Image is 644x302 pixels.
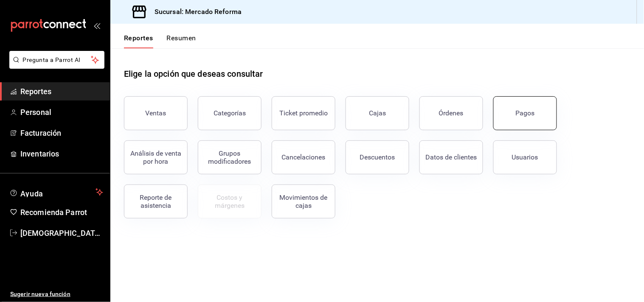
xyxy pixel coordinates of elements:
[277,193,330,210] div: Movimientos de cajas
[20,207,103,218] span: Recomienda Parrot
[272,140,335,174] button: Cancelaciones
[426,153,477,161] div: Datos de clientes
[279,109,328,117] div: Ticket promedio
[124,34,196,48] div: navigation tabs
[93,22,100,29] button: open_drawer_menu
[346,140,409,174] button: Descuentos
[272,96,335,130] button: Ticket promedio
[512,153,538,161] div: Usuarios
[124,34,153,48] button: Reportes
[129,193,182,210] div: Reporte de asistencia
[146,109,166,117] div: Ventas
[20,127,103,139] span: Facturación
[9,51,104,69] button: Pregunta a Parrot AI
[282,153,326,161] div: Cancelaciones
[419,140,483,174] button: Datos de clientes
[148,7,242,17] h3: Sucursal: Mercado Reforma
[203,149,256,165] div: Grupos modificadores
[198,185,262,218] button: Contrata inventarios para ver este reporte
[493,140,557,174] button: Usuarios
[124,185,188,218] button: Reporte de asistencia
[516,109,535,117] div: Pagos
[20,187,92,197] span: Ayuda
[419,96,483,130] button: Órdenes
[198,140,262,174] button: Grupos modificadores
[272,185,335,218] button: Movimientos de cajas
[129,149,182,165] div: Análisis de venta por hora
[346,96,409,130] button: Cajas
[493,96,557,130] button: Pagos
[124,140,188,174] button: Análisis de venta por hora
[20,106,103,118] span: Personal
[6,62,104,70] a: Pregunta a Parrot AI
[20,227,103,239] span: [DEMOGRAPHIC_DATA] De la [PERSON_NAME]
[20,86,103,97] span: Reportes
[20,148,103,159] span: Inventarios
[214,109,246,117] div: Categorías
[360,153,395,161] div: Descuentos
[23,56,91,64] span: Pregunta a Parrot AI
[124,96,188,130] button: Ventas
[124,67,263,80] h1: Elige la opción que deseas consultar
[167,34,196,48] button: Resumen
[203,193,256,210] div: Costos y márgenes
[198,96,262,130] button: Categorías
[10,290,103,299] span: Sugerir nueva función
[439,109,464,117] div: Órdenes
[369,109,386,117] div: Cajas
